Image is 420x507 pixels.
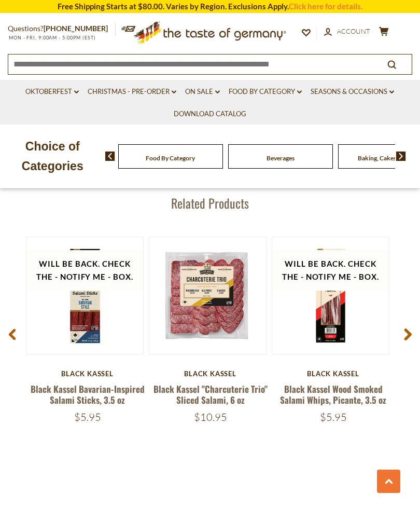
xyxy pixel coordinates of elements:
[185,86,220,98] a: On Sale
[324,26,370,37] a: Account
[26,237,143,354] img: Black Kassel Salami Sticks
[8,35,96,40] span: MON - FRI, 9:00AM - 5:00PM (EST)
[149,369,272,378] div: Black Kassel
[311,86,394,98] a: Seasons & Occasions
[229,86,302,98] a: Food By Category
[337,27,370,35] span: Account
[396,152,406,161] img: next arrow
[289,2,362,11] a: Click here for details.
[44,24,108,33] a: [PHONE_NUMBER]
[149,237,266,354] img: Black Kassel Charcuterie Trio
[272,237,389,354] img: Black Kassel Wood Smoked Salami Whips
[153,382,268,406] a: Black Kassel "Charcuterie Trio" Sliced Salami, 6 oz
[26,195,394,211] h3: Related Products
[267,154,295,162] a: Beverages
[74,410,101,423] span: $5.95
[280,382,386,406] a: Black Kassel Wood Smoked Salami Whips, Picante, 3.5 oz
[272,369,395,378] div: Black Kassel
[194,410,227,423] span: $10.95
[146,154,195,162] a: Food By Category
[88,86,176,98] a: Christmas - PRE-ORDER
[26,369,149,378] div: Black Kassel
[174,108,246,120] a: Download Catalog
[25,86,79,98] a: Oktoberfest
[8,22,116,35] p: Questions?
[105,152,115,161] img: previous arrow
[31,382,145,406] a: Black Kassel Bavarian-Inspired Salami Sticks, 3.5 oz
[320,410,347,423] span: $5.95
